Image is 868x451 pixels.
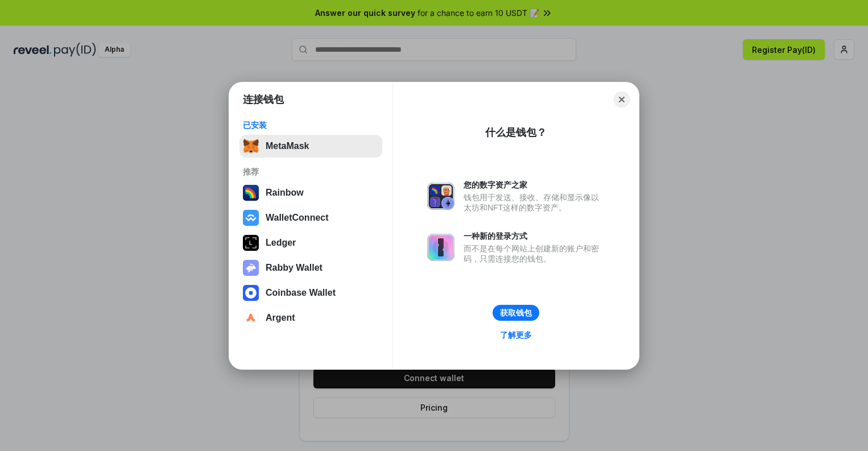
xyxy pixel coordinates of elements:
div: WalletConnect [266,213,329,223]
div: 什么是钱包？ [485,126,547,139]
div: Argent [266,313,295,323]
img: svg+xml,%3Csvg%20xmlns%3D%22http%3A%2F%2Fwww.w3.org%2F2000%2Fsvg%22%20fill%3D%22none%22%20viewBox... [427,234,454,261]
div: 已安装 [243,120,379,130]
button: 获取钱包 [493,305,539,321]
button: WalletConnect [239,206,382,229]
img: svg+xml,%3Csvg%20width%3D%2228%22%20height%3D%2228%22%20viewBox%3D%220%200%2028%2028%22%20fill%3D... [243,310,259,326]
img: svg+xml,%3Csvg%20xmlns%3D%22http%3A%2F%2Fwww.w3.org%2F2000%2Fsvg%22%20width%3D%2228%22%20height%3... [243,235,259,251]
div: 而不是在每个网站上创建新的账户和密码，只需连接您的钱包。 [464,243,605,264]
div: 钱包用于发送、接收、存储和显示像以太坊和NFT这样的数字资产。 [464,192,605,213]
div: MetaMask [266,141,309,151]
button: MetaMask [239,135,382,158]
button: Rabby Wallet [239,256,382,279]
img: svg+xml,%3Csvg%20fill%3D%22none%22%20height%3D%2233%22%20viewBox%3D%220%200%2035%2033%22%20width%... [243,138,259,154]
div: 一种新的登录方式 [464,231,605,241]
img: svg+xml,%3Csvg%20width%3D%22120%22%20height%3D%22120%22%20viewBox%3D%220%200%20120%20120%22%20fil... [243,185,259,201]
div: Rabby Wallet [266,263,323,273]
img: svg+xml,%3Csvg%20width%3D%2228%22%20height%3D%2228%22%20viewBox%3D%220%200%2028%2028%22%20fill%3D... [243,285,259,301]
div: 获取钱包 [500,308,532,318]
div: 您的数字资产之家 [464,180,605,190]
button: Coinbase Wallet [239,282,382,304]
div: Coinbase Wallet [266,288,336,298]
img: svg+xml,%3Csvg%20width%3D%2228%22%20height%3D%2228%22%20viewBox%3D%220%200%2028%2028%22%20fill%3D... [243,210,259,226]
img: svg+xml,%3Csvg%20xmlns%3D%22http%3A%2F%2Fwww.w3.org%2F2000%2Fsvg%22%20fill%3D%22none%22%20viewBox... [243,260,259,276]
div: 推荐 [243,167,379,177]
button: Rainbow [239,181,382,204]
div: 了解更多 [500,330,532,340]
img: svg+xml,%3Csvg%20xmlns%3D%22http%3A%2F%2Fwww.w3.org%2F2000%2Fsvg%22%20fill%3D%22none%22%20viewBox... [427,183,454,210]
button: Argent [239,307,382,329]
button: Close [614,92,630,107]
div: Ledger [266,238,296,248]
h1: 连接钱包 [243,93,284,106]
div: Rainbow [266,188,304,198]
button: Ledger [239,231,382,254]
a: 了解更多 [493,328,539,342]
